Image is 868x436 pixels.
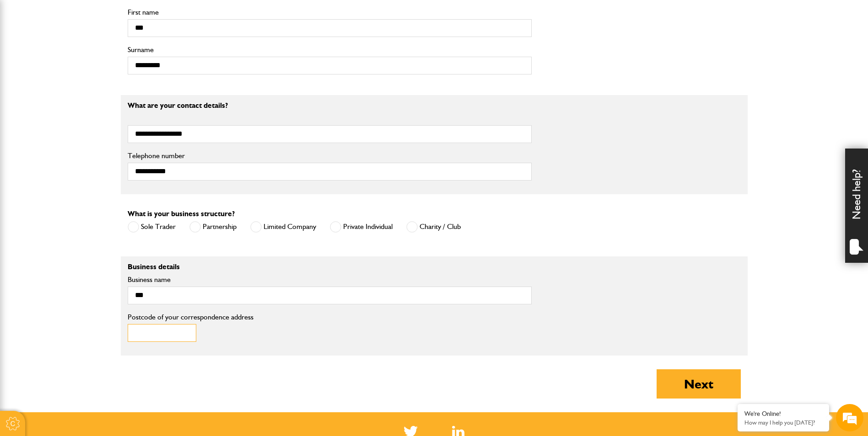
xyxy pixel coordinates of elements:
label: Limited Company [250,221,316,233]
label: Postcode of your correspondence address [128,314,267,321]
div: Minimize live chat window [150,5,172,27]
p: Business details [128,263,532,271]
label: Private Individual [330,221,393,233]
label: Telephone number [128,152,532,160]
label: First name [128,9,532,16]
label: What is your business structure? [128,210,235,218]
div: Need help? [845,149,868,263]
input: Enter your phone number [12,138,167,159]
label: Business name [128,276,532,283]
label: Sole Trader [128,221,176,233]
label: Surname [128,46,532,53]
button: Next [657,369,741,399]
input: Enter your email address [12,112,167,132]
label: Charity / Club [406,221,461,233]
textarea: Type your message and hit 'Enter' [12,165,167,274]
div: We're Online! [744,410,822,418]
div: Chat with us now [48,51,154,63]
img: d_20077148190_company_1631870298795_20077148190 [16,51,38,64]
input: Enter your last name [12,85,167,105]
p: What are your contact details? [128,102,532,109]
em: Start Chat [124,282,166,294]
label: Partnership [189,221,237,233]
p: How may I help you today? [744,419,822,426]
